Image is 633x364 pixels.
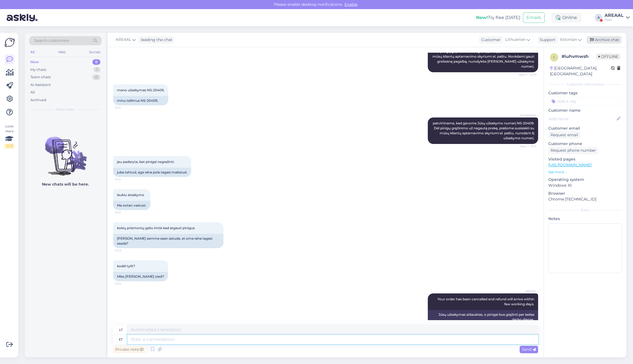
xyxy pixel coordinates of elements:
div: Request email [548,131,580,139]
div: Archived [30,97,46,103]
div: New [30,59,39,65]
div: Customer information [548,82,622,87]
span: AREAAL [116,37,131,43]
span: kokių priemonių galiu imtis kad atgauti pinigus [117,226,195,230]
span: laukiu atsakymo [117,193,144,197]
div: lt [119,325,122,334]
div: Support [538,37,555,43]
div: Private note [113,346,146,353]
img: Askly Logo [4,37,15,48]
div: Customer [479,37,501,43]
div: 2 / 3 [4,144,14,149]
p: Customer tags [548,90,622,96]
span: jau padaryta, bet pinigai negražinti. [117,160,175,164]
p: Visited pages [548,156,622,162]
a: [URL][DOMAIN_NAME] [548,162,592,167]
p: New chats will be here. [42,181,89,187]
div: leading the chat [139,37,172,43]
input: Add name [549,116,616,122]
p: See more ... [548,170,622,175]
span: Offline [596,53,620,60]
span: mano užsakymas NS-20409, [117,88,164,92]
div: My chats [30,67,46,73]
span: AI Assistant [516,113,536,117]
span: Search customers [34,38,69,44]
div: Nish [605,18,624,22]
span: Estonian [560,37,577,43]
div: [PERSON_NAME] samme saan astuda, et oma raha tagasi saada? [113,234,223,248]
span: 15:19 [115,210,135,215]
div: Look Here [4,124,14,149]
span: 15:12 [115,106,135,110]
span: Your order has been cancelled and refund will arrive within few working days. [437,297,535,306]
div: Team chats [30,74,51,80]
p: Notes [548,216,622,222]
div: A [595,14,602,22]
div: Socials [88,49,102,56]
div: # iuhvmwsh [562,53,596,60]
div: et [119,335,122,344]
div: Extra [548,208,622,213]
div: AI Assistant [30,82,51,88]
div: All [30,90,35,95]
span: i [554,55,555,59]
div: Request phone number [548,147,598,154]
span: AREAAL [516,289,536,293]
div: [GEOGRAPHIC_DATA], [GEOGRAPHIC_DATA] [550,65,611,77]
div: Web [57,49,67,56]
div: Ma ootan vastust. [113,201,150,210]
p: Chrome [TECHNICAL_ID] [548,196,622,202]
span: Send [522,347,536,352]
span: Enable [343,2,359,7]
img: No chats [25,127,106,176]
p: Windows 10 [548,183,622,188]
div: 1 [94,67,100,73]
div: Online [551,13,581,23]
p: Operating system [548,177,622,183]
button: Emails [523,12,545,23]
span: patvirtiname, kad gavome Jūsų užsakymo numerį NS-20409. Dėl pinigų grąžinimo už negautą prekę, pr... [433,121,535,140]
span: 15:23 [115,248,135,253]
a: AREAALNish [605,13,630,22]
div: AREAAL [605,13,624,18]
p: Customer email [548,125,622,131]
p: Customer name [548,108,622,113]
div: 0 [92,59,100,65]
div: Archive chat [587,36,621,44]
input: Add a tag [548,97,622,105]
p: Browser [548,191,622,196]
div: minu tellimus NS-20409, [113,96,168,105]
div: 0 [92,74,100,80]
p: Customer phone [548,141,622,147]
span: Seen ✓ 15:12 [516,144,536,148]
span: Lithuanian [505,37,526,43]
span: Seen ✓ 15:09 [516,73,536,77]
div: Jūsų užsakymas atšauktas, o pinigai bus grąžinti per kelias darbo dienas. [428,310,538,324]
div: Try free [DATE]: [476,14,521,21]
div: juba tehtud, aga raha pole tagasi makstud. [113,168,191,177]
span: kodėl tylit? [117,264,135,268]
span: 15:13 [115,177,135,181]
div: Miks [PERSON_NAME] oled? [113,272,168,281]
div: All [29,49,36,56]
span: 15:24 [115,282,135,286]
b: New! [476,15,488,20]
span: New chats [57,107,74,112]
